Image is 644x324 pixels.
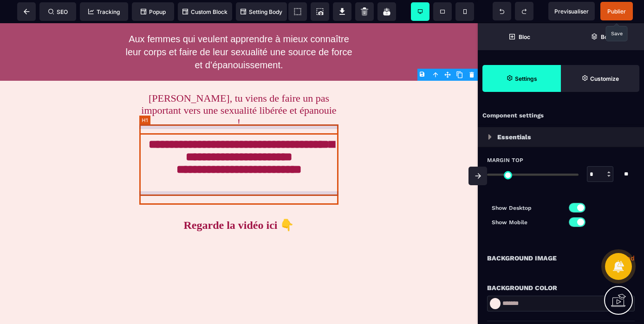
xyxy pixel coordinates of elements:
[548,2,595,20] span: Preview
[478,23,561,50] span: Open Blocks
[288,2,307,21] span: View components
[88,8,120,15] span: Tracking
[139,191,338,213] h2: Regarde la vidéo ici 👇
[497,131,531,143] p: Essentials
[488,134,492,140] img: loading
[487,282,635,293] div: Background Color
[311,2,329,21] span: Screenshot
[590,75,619,82] strong: Customize
[554,8,589,15] span: Previsualiser
[601,33,614,40] strong: Body
[48,8,68,15] span: SEO
[492,218,561,227] p: Show Mobile
[607,8,626,15] span: Publier
[141,8,166,15] span: Popup
[125,7,352,51] text: Aux femmes qui veulent apprendre à mieux connaître leur corps et faire de leur sexualité une sour...
[482,65,561,92] span: Settings
[487,156,523,164] span: Margin Top
[182,8,228,15] span: Custom Block
[561,23,644,50] span: Open Layer Manager
[487,253,557,264] p: Background Image
[519,33,530,40] strong: Bloc
[478,107,644,125] div: Component settings
[515,75,537,82] strong: Settings
[492,203,561,213] p: Show Desktop
[139,65,338,110] h2: [PERSON_NAME], tu viens de faire un pas important vers une sexualité libérée et épanouie !
[241,8,282,15] span: Setting Body
[561,65,639,92] span: Open Style Manager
